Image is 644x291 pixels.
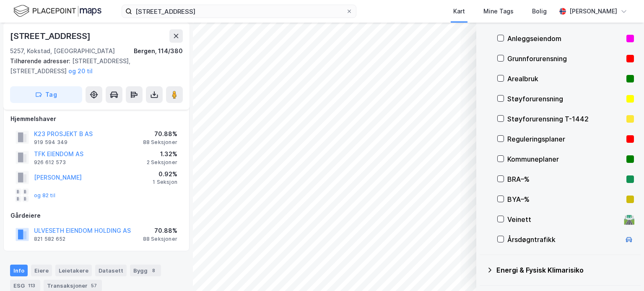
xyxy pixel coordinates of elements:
div: Støyforurensning [507,94,623,104]
div: 1.32% [147,149,177,159]
div: 926 612 573 [34,159,66,166]
div: Arealbruk [507,74,623,84]
div: Hjemmelshaver [10,114,182,124]
div: [STREET_ADDRESS] [10,29,92,43]
div: Gårdeiere [10,211,182,221]
button: Tag [10,86,82,103]
div: 70.88% [143,226,177,236]
div: BYA–% [507,194,623,204]
div: 88 Seksjoner [143,236,177,242]
div: 821 582 652 [34,236,65,242]
div: 2 Seksjoner [147,159,177,166]
div: Kart [453,6,465,16]
div: Støyforurensning T-1442 [507,114,623,124]
span: Tilhørende adresser: [10,57,72,64]
div: Bolig [532,6,547,16]
div: Kontrollprogram for chat [602,251,644,291]
div: Eiere [31,265,52,276]
div: Energi & Fysisk Klimarisiko [496,265,634,275]
div: 88 Seksjoner [143,139,177,146]
div: 0.92% [153,169,177,179]
input: Søk på adresse, matrikkel, gårdeiere, leietakere eller personer [132,5,346,18]
div: Bergen, 114/380 [134,46,183,56]
div: [PERSON_NAME] [569,6,617,16]
div: 57 [89,281,99,290]
div: 70.88% [143,129,177,139]
div: Datasett [95,265,127,276]
div: 113 [26,281,37,290]
div: 8 [149,266,158,275]
div: 1 Seksjon [153,179,177,185]
div: Anleggseiendom [507,33,623,44]
div: Bygg [130,265,161,276]
div: Veinett [507,214,621,224]
div: 919 594 349 [34,139,68,146]
div: Reguleringsplaner [507,134,623,144]
div: 5257, Kokstad, [GEOGRAPHIC_DATA] [10,46,115,56]
div: [STREET_ADDRESS], [STREET_ADDRESS] [10,56,176,76]
div: Kommuneplaner [507,154,623,164]
div: 🛣️ [623,214,635,225]
div: Leietakere [55,265,92,276]
img: logo.f888ab2527a4732fd821a326f86c7f29.svg [13,4,101,18]
div: BRA–% [507,174,623,184]
div: Mine Tags [483,6,514,16]
div: Grunnforurensning [507,54,623,64]
div: Info [10,265,28,276]
iframe: Chat Widget [602,251,644,291]
div: Årsdøgntrafikk [507,234,621,245]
